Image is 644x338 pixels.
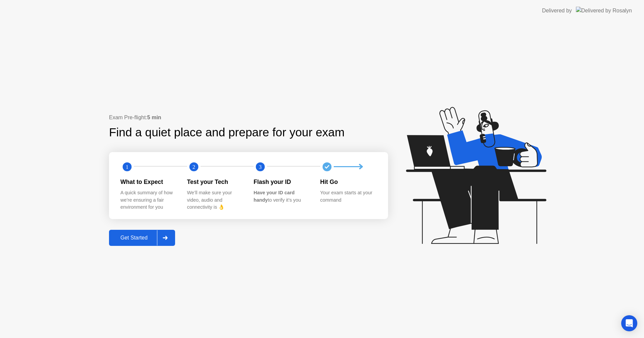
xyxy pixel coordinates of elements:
div: Flash your ID [254,178,310,186]
b: 5 min [147,115,161,120]
div: Test your Tech [187,178,243,186]
div: Hit Go [320,178,376,186]
div: We’ll make sure your video, audio and connectivity is 👌 [187,189,243,211]
div: Find a quiet place and prepare for your exam [109,124,345,141]
div: to verify it’s you [254,189,310,204]
b: Have your ID card handy [254,190,294,203]
div: A quick summary of how we’re ensuring a fair environment for you [120,189,176,211]
div: What to Expect [120,178,176,186]
div: Exam Pre-flight: [109,114,388,122]
div: Get Started [111,235,157,241]
div: Your exam starts at your command [320,189,376,204]
div: Delivered by [542,7,572,15]
text: 2 [192,163,195,170]
button: Get Started [109,230,175,246]
img: Delivered by Rosalyn [576,7,632,14]
text: 1 [126,163,128,170]
div: Open Intercom Messenger [621,315,637,331]
text: 3 [259,163,262,170]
